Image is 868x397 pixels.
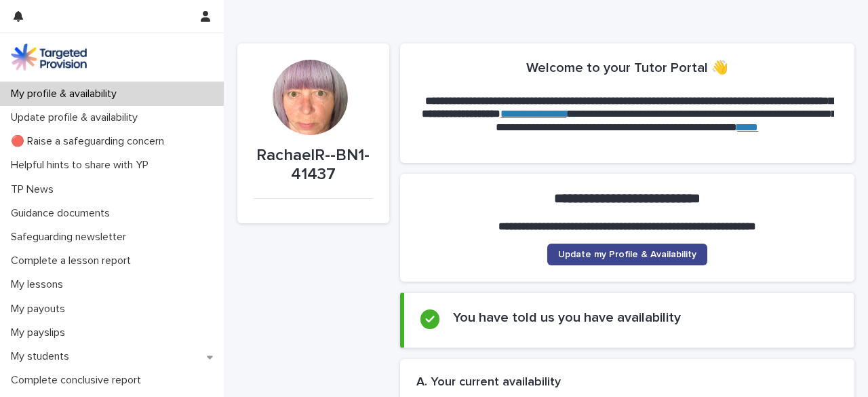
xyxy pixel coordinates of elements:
[5,303,76,316] p: My payouts
[453,309,681,326] h2: You have told us you have availability
[5,374,152,387] p: Complete conclusive report
[558,250,696,259] span: Update my Profile & Availability
[5,350,80,363] p: My students
[11,43,87,71] img: M5nRWzHhSzIhMunXDL62
[254,146,373,185] p: RachaelR--BN1-41437
[5,183,64,196] p: TP News
[5,88,127,100] p: My profile & availability
[5,231,137,244] p: Safeguarding newsletter
[416,375,561,390] h2: A. Your current availability
[5,159,159,172] p: Helpful hints to share with YP
[5,135,175,148] p: 🔴 Raise a safeguarding concern
[5,111,149,124] p: Update profile & availability
[5,254,142,267] p: Complete a lesson report
[5,207,121,220] p: Guidance documents
[5,326,76,339] p: My payslips
[5,278,74,291] p: My lessons
[526,60,728,76] h2: Welcome to your Tutor Portal 👋
[547,244,707,265] a: Update my Profile & Availability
